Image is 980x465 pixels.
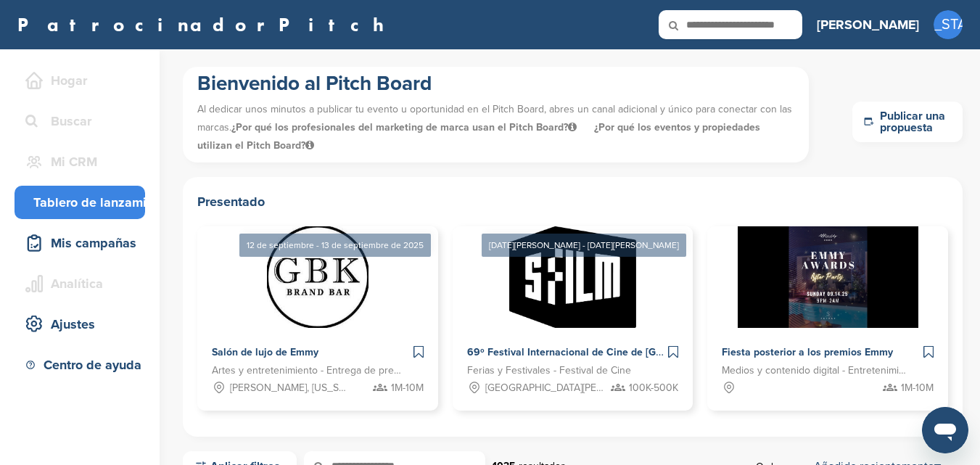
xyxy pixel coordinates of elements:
[15,308,145,341] a: Ajustes
[197,71,432,96] font: Bienvenido al Pitch Board
[391,382,424,394] font: 1M-10M
[51,276,103,292] font: Analítica
[852,102,963,142] a: Publicar una propuesta
[15,226,145,260] a: Mis campañas
[230,382,363,394] font: [PERSON_NAME], [US_STATE]
[51,113,91,129] font: Buscar
[15,64,145,97] a: Hogar
[267,226,368,328] img: Patrocinador y
[15,104,145,138] a: Buscar
[901,382,934,394] font: 1M-10M
[231,121,568,133] font: ¿Por qué los profesionales del marketing de marca usan el Pitch Board?
[17,12,393,37] font: PatrocinadorPitch
[197,194,265,210] font: Presentado
[817,17,919,33] font: [PERSON_NAME]
[880,109,945,135] font: Publicar una propuesta
[817,9,919,41] a: [PERSON_NAME]
[15,348,145,382] a: Centro de ayuda
[922,407,968,453] iframe: Botón para iniciar la ventana de mensajería
[722,364,919,376] font: Medios y contenido digital - Entretenimiento
[212,364,415,376] font: Artes y entretenimiento - Entrega de premios
[197,103,792,133] font: Al dedicar unos minutos a publicar tu evento u oportunidad en el Pitch Board, abres un canal adic...
[467,345,830,359] font: 69º Festival Internacional de Cine de [GEOGRAPHIC_DATA][PERSON_NAME]
[51,316,95,332] font: Ajustes
[33,194,173,210] font: Tablero de lanzamiento
[15,145,145,178] a: Mi CRM
[738,226,918,328] img: Patrocinador y
[51,154,97,170] font: Mi CRM
[485,382,716,394] font: [GEOGRAPHIC_DATA][PERSON_NAME], [US_STATE]
[17,15,393,34] a: PatrocinadorPitch
[467,364,631,376] font: Ferias y Festivales - Festival de Cine
[453,203,693,411] a: [DATE][PERSON_NAME] - [DATE][PERSON_NAME] Patrocinador y 69º Festival Internacional de Cine de [G...
[212,346,318,358] font: Salón de lujo de Emmy
[629,382,678,394] font: 100K-500K
[707,226,948,411] a: Patrocinador y Fiesta posterior a los premios Emmy Medios y contenido digital - Entretenimiento 1...
[489,240,679,250] font: [DATE][PERSON_NAME] - [DATE][PERSON_NAME]
[15,186,145,219] a: Tablero de lanzamiento
[51,235,136,251] font: Mis campañas
[197,203,438,411] a: 12 de septiembre - 13 de septiembre de 2025 Patrocinador y Salón de lujo de Emmy Artes y entreten...
[51,73,87,89] font: Hogar
[44,357,141,373] font: Centro de ayuda
[509,226,636,328] img: Patrocinador y
[722,346,893,358] font: Fiesta posterior a los premios Emmy
[247,240,424,250] font: 12 de septiembre - 13 de septiembre de 2025
[15,267,145,300] a: Analítica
